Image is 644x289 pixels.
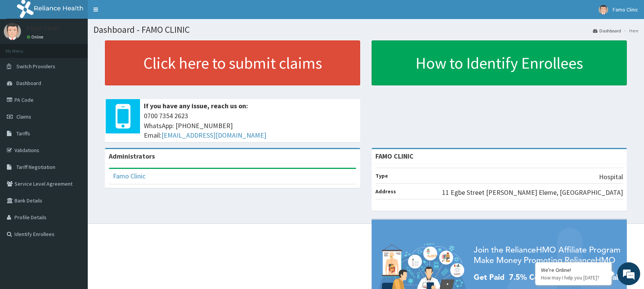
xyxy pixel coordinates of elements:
span: Dashboard [16,80,41,87]
h1: Dashboard - FAMO CLINIC [93,25,638,35]
a: Dashboard [593,27,621,34]
span: Switch Providers [16,63,55,70]
span: Tariffs [16,130,30,137]
b: Type [375,172,388,179]
a: Online [27,34,45,40]
span: Famo Clinic [613,6,638,13]
span: Tariff Negotiation [16,164,55,170]
div: We're Online! [541,267,606,273]
p: How may I help you today? [541,275,606,281]
a: [EMAIL_ADDRESS][DOMAIN_NAME] [161,131,266,140]
a: How to Identify Enrollees [372,40,627,85]
a: Famo Clinic [113,172,145,180]
p: Hospital [599,172,623,182]
p: 11 Egbe Street [PERSON_NAME] Eleme, [GEOGRAPHIC_DATA] [442,188,623,197]
img: User Image [599,5,608,14]
img: User Image [4,23,21,40]
b: Administrators [109,152,155,161]
p: Famo Clinic [27,25,60,32]
a: Click here to submit claims [105,40,360,85]
strong: FAMO CLINIC [375,152,414,161]
span: 0700 7354 2623 WhatsApp: [PHONE_NUMBER] Email: [144,111,356,140]
b: Address [375,188,396,195]
li: Here [622,27,638,34]
span: Claims [16,113,31,120]
b: If you have any issue, reach us on: [144,101,248,110]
